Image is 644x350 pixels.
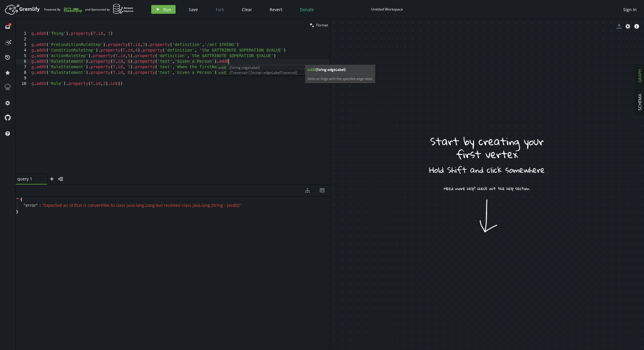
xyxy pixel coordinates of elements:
[637,69,643,83] span: GRAPH
[16,81,30,87] div: 10
[21,197,22,202] span: {
[16,31,30,37] div: 1
[237,5,256,14] button: Clear
[40,203,41,208] span: :
[300,7,314,12] span: Donate
[16,59,30,64] div: 6
[26,203,36,208] span: error
[23,202,26,208] span: "
[217,65,305,75] div: Autocomplete suggestions
[242,7,252,12] span: Clear
[16,70,30,76] div: 8
[637,94,643,110] span: SCHEMA
[113,4,134,14] img: AWS Neptune
[265,5,287,14] button: Revert
[307,76,373,81] span: Adds an Edge with the specified edge label.
[17,176,41,182] span: query 1
[189,7,198,12] span: Save
[44,4,82,15] div: Powered By
[42,202,241,208] span: " Expected an id that is convertible to class java.lang.Long but received class java.lang.String ...
[16,42,30,48] div: 3
[16,48,30,53] div: 4
[307,67,373,72] b: addE
[620,5,640,14] button: Sign In
[371,7,403,11] div: Untitled Workspace
[316,23,328,28] span: Format
[85,4,134,15] div: and Sponsored by
[151,5,176,14] button: Run
[316,67,346,72] span: (String edgeLabel)
[16,64,30,70] div: 7
[623,7,637,12] span: Sign In
[270,7,282,12] span: Revert
[295,5,318,14] button: Donate
[16,209,18,214] span: }
[216,7,224,12] span: Fork
[36,202,38,208] span: "
[184,5,202,14] button: Save
[16,53,30,59] div: 5
[308,19,330,31] button: Format
[163,7,171,12] span: Run
[211,5,229,14] button: Fork
[16,76,30,81] div: 9
[16,37,30,42] div: 2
